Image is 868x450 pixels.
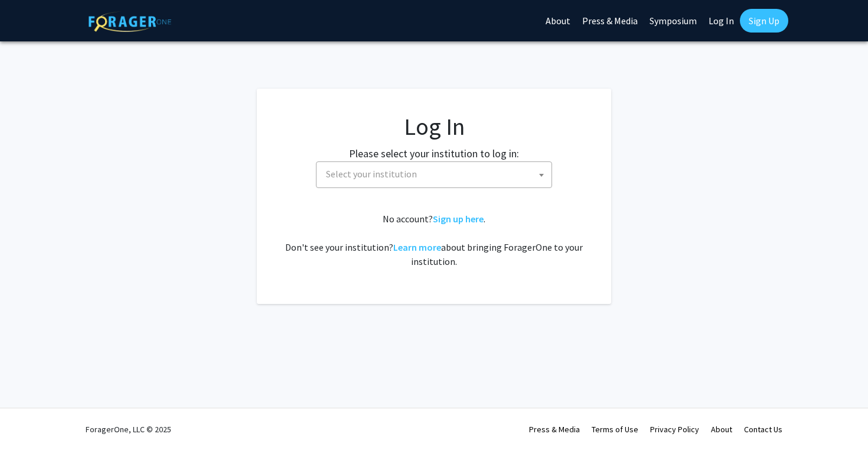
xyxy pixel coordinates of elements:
[592,424,638,435] a: Terms of Use
[280,212,588,268] div: No account? . Don't see your institution? about bringing ForagerOne to your institution.
[316,161,552,188] span: Select your institution
[711,424,732,435] a: About
[349,145,519,161] label: Please select your institution to log in:
[280,112,588,141] h1: Log In
[744,424,782,435] a: Contact Us
[321,162,552,186] span: Select your institution
[740,9,788,33] a: Sign Up
[529,424,580,435] a: Press & Media
[393,241,441,253] a: Learn more about bringing ForagerOne to your institution
[433,213,484,225] a: Sign up here
[650,424,699,435] a: Privacy Policy
[86,409,171,450] div: ForagerOne, LLC © 2025
[326,168,417,180] span: Select your institution
[89,11,171,32] img: ForagerOne Logo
